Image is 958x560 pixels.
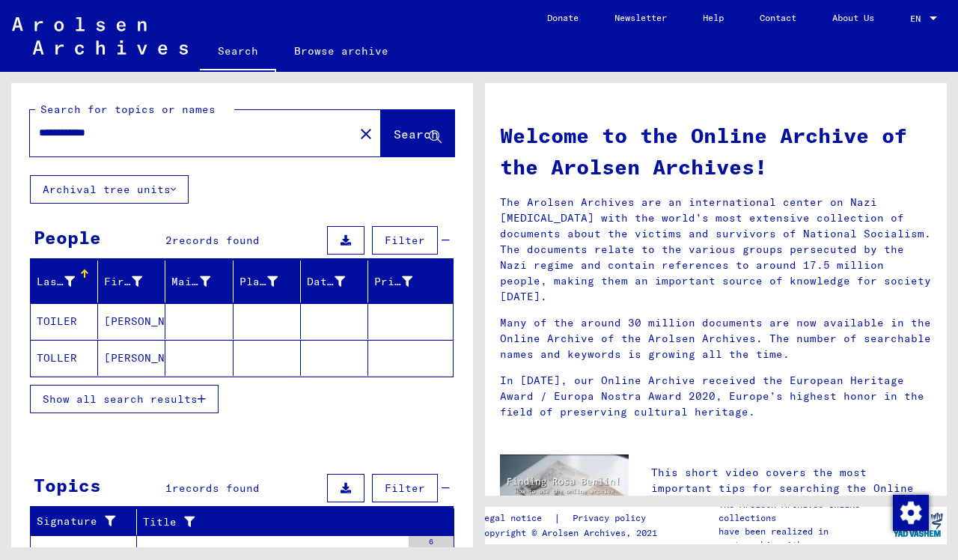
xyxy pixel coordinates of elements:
img: Change consent [893,495,929,531]
mat-header-cell: First Name [98,261,165,302]
mat-icon: close [357,125,375,143]
button: Archival tree units [30,175,189,204]
span: 2 [165,234,172,247]
p: have been realized in partnership with [718,525,889,552]
mat-cell: TOLLER [31,340,98,376]
a: Legal notice [479,511,554,526]
mat-header-cell: Last Name [31,261,98,302]
div: Place of Birth [239,274,278,290]
span: Filter [385,234,425,247]
button: Show all search results [30,385,219,413]
mat-cell: [PERSON_NAME] [98,303,165,339]
a: Privacy policy [561,511,664,526]
div: Signature [37,510,136,534]
span: 1 [165,481,172,495]
div: Place of Birth [239,270,300,293]
div: 6 [409,536,454,551]
div: Maiden Name [171,270,232,293]
mat-cell: TOILER [31,303,98,339]
p: The Arolsen Archives are an international center on Nazi [MEDICAL_DATA] with the world’s most ext... [500,195,932,305]
a: Search [200,33,276,72]
mat-header-cell: Place of Birth [234,261,301,302]
div: Prisoner # [374,270,435,293]
div: | [479,511,664,526]
mat-header-cell: Date of Birth [301,261,368,302]
button: Search [381,110,454,156]
span: records found [172,234,260,247]
span: Search [394,127,439,141]
div: Prisoner # [374,274,412,290]
a: Browse archive [276,33,406,69]
div: Date of Birth [307,274,345,290]
p: Many of the around 30 million documents are now available in the Online Archive of the Arolsen Ar... [500,315,932,362]
button: Filter [372,474,438,502]
h1: Welcome to the Online Archive of the Arolsen Archives! [500,120,932,183]
div: Date of Birth [307,270,367,293]
mat-label: Search for topics or names [40,103,216,116]
mat-header-cell: Maiden Name [165,261,233,302]
div: Topics [34,472,101,499]
span: Filter [385,481,425,495]
button: Filter [372,226,438,255]
div: Maiden Name [171,274,210,290]
div: Last Name [37,274,75,290]
img: yv_logo.png [890,506,946,544]
p: In [DATE], our Online Archive received the European Heritage Award / Europa Nostra Award 2020, Eu... [500,373,932,420]
p: Copyright © Arolsen Archives, 2021 [479,526,664,540]
mat-header-cell: Prisoner # [368,261,453,302]
div: People [34,224,101,251]
span: records found [172,481,260,495]
div: Signature [37,514,118,529]
div: First Name [104,274,142,290]
button: Clear [351,118,381,148]
div: Last Name [37,270,97,293]
img: video.jpg [500,454,629,525]
div: Title [143,514,417,530]
span: EN [910,13,927,24]
img: Arolsen_neg.svg [12,17,188,55]
div: First Name [104,270,165,293]
p: This short video covers the most important tips for searching the Online Archive. [651,465,932,512]
span: Show all search results [43,392,198,406]
mat-cell: [PERSON_NAME] [98,340,165,376]
p: The Arolsen Archives online collections [718,498,889,525]
div: Title [143,510,436,534]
